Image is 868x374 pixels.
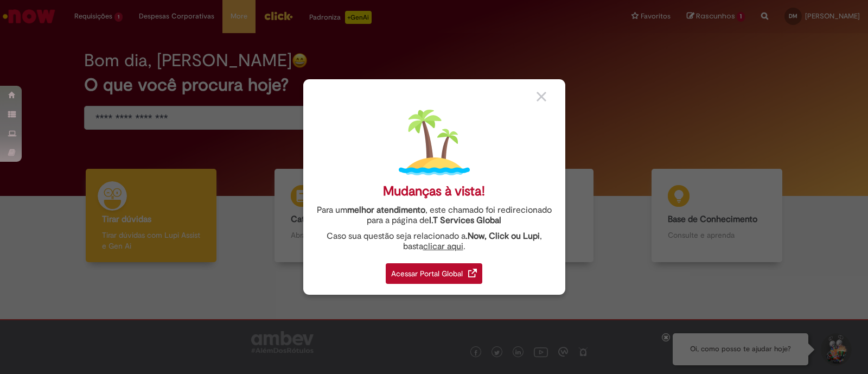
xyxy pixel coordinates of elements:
div: Para um , este chamado foi redirecionado para a página de [311,205,557,226]
div: Acessar Portal Global [386,263,482,284]
a: Acessar Portal Global [386,257,482,284]
a: I.T Services Global [429,209,501,226]
div: Caso sua questão seja relacionado a , basta . [311,231,557,252]
img: redirect_link.png [468,269,477,277]
img: close_button_grey.png [537,92,546,102]
strong: .Now, Click ou Lupi [465,231,540,242]
a: clicar aqui [423,235,463,252]
strong: melhor atendimento [347,205,425,215]
div: Mudanças à vista! [383,183,485,199]
img: island.png [399,107,470,178]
